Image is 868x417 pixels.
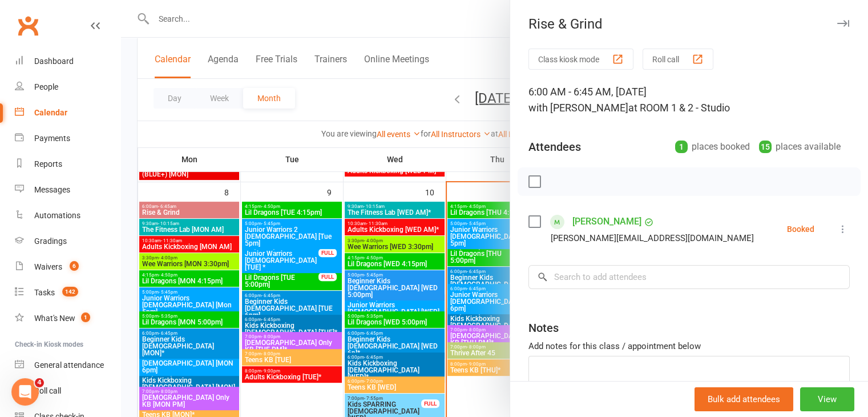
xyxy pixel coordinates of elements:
button: View [800,387,854,411]
a: Dashboard [15,49,120,74]
a: Gradings [15,228,120,254]
a: Payments [15,126,120,151]
div: What's New [34,314,75,323]
a: Clubworx [14,11,42,40]
div: places available [759,139,841,155]
span: 6 [70,261,79,271]
div: places booked [675,139,750,155]
div: General attendance [34,360,104,370]
div: Roll call [34,386,61,395]
div: Automations [34,211,80,220]
span: 1 [81,312,90,322]
a: Calendar [15,100,120,126]
div: 6:00 AM - 6:45 AM, [DATE] [528,84,850,116]
a: Reports [15,151,120,177]
div: Gradings [34,236,67,246]
div: Notes [528,320,559,336]
div: Booked [787,225,814,233]
div: Rise & Grind [510,16,868,32]
div: 1 [675,141,688,153]
div: People [34,82,58,91]
a: [PERSON_NAME] [572,212,641,231]
a: What's New1 [15,306,120,331]
a: People [15,74,120,100]
button: Class kiosk mode [528,49,633,70]
a: Roll call [15,378,120,404]
div: Tasks [34,288,55,297]
span: 4 [35,378,44,387]
div: Waivers [34,262,62,271]
div: Payments [34,134,70,143]
button: Bulk add attendees [695,387,793,411]
a: Automations [15,203,120,228]
a: Tasks 142 [15,280,120,306]
div: Calendar [34,108,67,117]
a: Waivers 6 [15,254,120,280]
span: with [PERSON_NAME] [528,102,628,114]
a: General attendance kiosk mode [15,352,120,378]
button: Roll call [643,49,713,70]
div: Reports [34,159,62,169]
div: Attendees [528,139,581,155]
input: Search to add attendees [528,265,850,289]
span: 142 [62,287,78,296]
iframe: Intercom live chat [11,378,39,406]
div: Add notes for this class / appointment below [528,339,850,353]
a: Messages [15,177,120,203]
div: Dashboard [34,57,74,66]
div: Messages [34,185,70,194]
span: at ROOM 1 & 2 - Studio [628,102,730,114]
div: [PERSON_NAME][EMAIL_ADDRESS][DOMAIN_NAME] [551,231,754,246]
div: 15 [759,141,772,153]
